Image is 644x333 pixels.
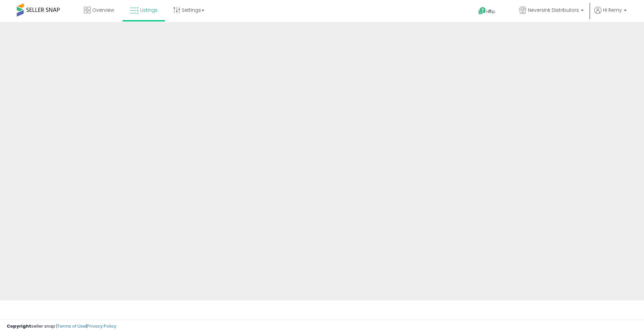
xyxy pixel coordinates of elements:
[140,7,158,13] span: Listings
[594,7,627,22] a: Hi Remy
[478,7,486,15] i: Get Help
[486,9,495,14] span: Help
[92,7,114,13] span: Overview
[603,7,622,13] span: Hi Remy
[528,7,579,13] span: Neversink Distributors
[473,2,508,22] a: Help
